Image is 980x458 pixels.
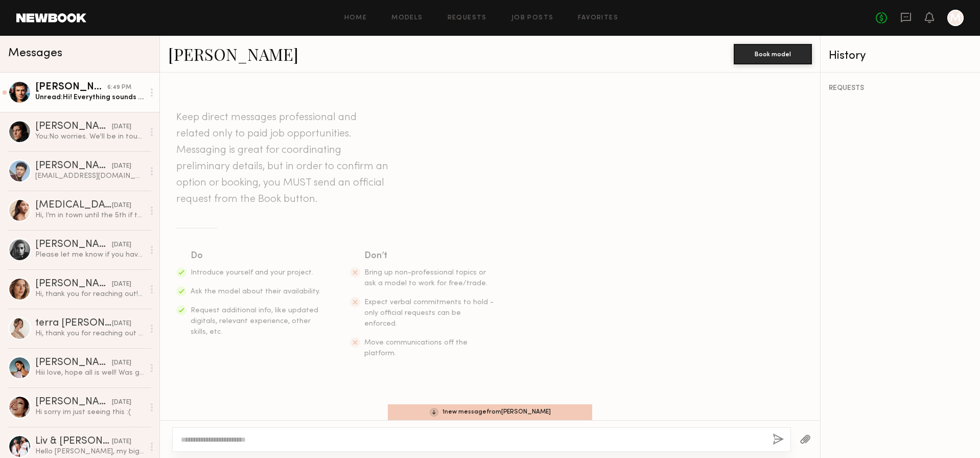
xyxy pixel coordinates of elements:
[364,299,494,327] span: Expect verbal commitments to hold - only official requests can be enforced.
[511,15,554,21] a: Job Posts
[35,200,112,211] div: [MEDICAL_DATA][PERSON_NAME]
[35,358,112,368] div: [PERSON_NAME]
[734,49,812,58] a: Book model
[578,15,618,21] a: Favorites
[35,397,112,407] div: [PERSON_NAME]
[112,319,131,329] div: [DATE]
[35,211,144,220] div: Hi, I’m in town until the 5th if there’s any jobs available!
[112,398,131,407] div: [DATE]
[112,358,131,368] div: [DATE]
[35,82,107,93] div: [PERSON_NAME]
[35,289,144,299] div: Hi, thank you for reaching out! It will be a pleasure to work with you again! I’m definitely down...
[35,329,144,338] div: Hi, thank you for reaching out and considering me for this upcoming shoot. I will respond via ema...
[364,339,468,357] span: Move communications off the platform.
[35,122,112,132] div: [PERSON_NAME]
[35,132,144,142] div: You: No worries. We'll be in touch for other opportunities.
[35,171,144,181] div: [EMAIL_ADDRESS][DOMAIN_NAME]
[191,269,313,276] span: Introduce yourself and your project.
[35,318,112,329] div: terra [PERSON_NAME]
[35,93,144,102] div: Unread: Hi! Everything sounds good, just a quick question: for the boxers, will I be wearing a sh...
[35,368,144,378] div: Hiii love, hope all is well! Was going through my messages on Newbook and thought I would shoot y...
[364,269,487,287] span: Bring up non-professional topics or ask a model to work for free/trade.
[168,43,298,65] a: [PERSON_NAME]
[364,249,495,263] div: Don’t
[191,249,321,263] div: Do
[112,240,131,250] div: [DATE]
[107,83,131,93] div: 6:49 PM
[112,162,131,171] div: [DATE]
[388,404,592,420] div: 1 new message from [PERSON_NAME]
[35,240,112,250] div: [PERSON_NAME]
[176,109,391,208] header: Keep direct messages professional and related only to paid job opportunities. Messaging is great ...
[35,437,112,447] div: Liv & [PERSON_NAME]
[112,201,131,211] div: [DATE]
[829,85,972,92] div: REQUESTS
[35,279,112,289] div: [PERSON_NAME]
[112,122,131,132] div: [DATE]
[734,44,812,64] button: Book model
[391,15,423,21] a: Models
[8,48,62,59] span: Messages
[344,15,367,21] a: Home
[829,50,972,62] div: History
[112,280,131,289] div: [DATE]
[112,437,131,447] div: [DATE]
[35,250,144,260] div: Please let me know if you have any questions for me in the meantime ❤️
[35,161,112,171] div: [PERSON_NAME]
[35,407,144,417] div: Hi sorry im just seeing this :(
[448,15,487,21] a: Requests
[947,10,964,26] a: M
[191,307,318,335] span: Request additional info, like updated digitals, relevant experience, other skills, etc.
[35,447,144,456] div: Hello [PERSON_NAME], my biggest apologize we have not been in our account in some time. Please le...
[191,288,320,295] span: Ask the model about their availability.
